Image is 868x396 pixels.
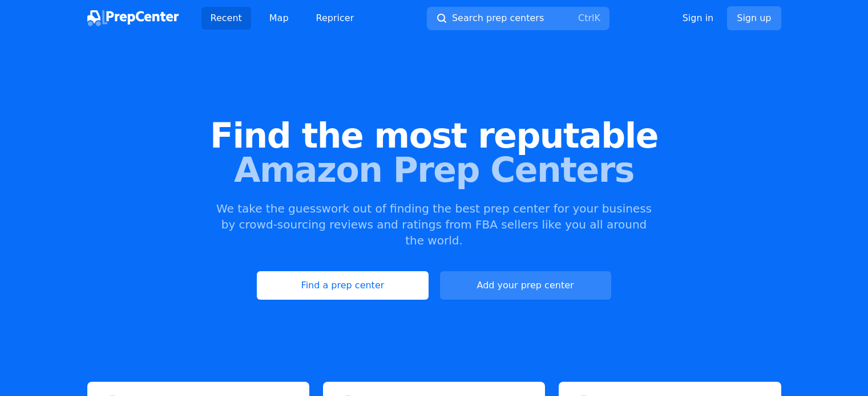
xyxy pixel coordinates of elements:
a: Repricer [307,7,364,30]
span: Find the most reputable [18,119,850,153]
img: PrepCenter [87,10,179,26]
a: Sign in [683,11,714,25]
a: Recent [201,7,251,30]
kbd: K [594,13,600,23]
p: We take the guesswork out of finding the best prep center for your business by crowd-sourcing rev... [215,201,653,248]
kbd: Ctrl [578,13,594,23]
span: Search prep centers [452,11,544,25]
a: Find a prep center [257,271,428,300]
a: Map [260,7,298,30]
a: Sign up [727,6,781,30]
span: Amazon Prep Centers [18,153,850,187]
a: Add your prep center [440,271,611,300]
button: Search prep centersCtrlK [427,7,609,30]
